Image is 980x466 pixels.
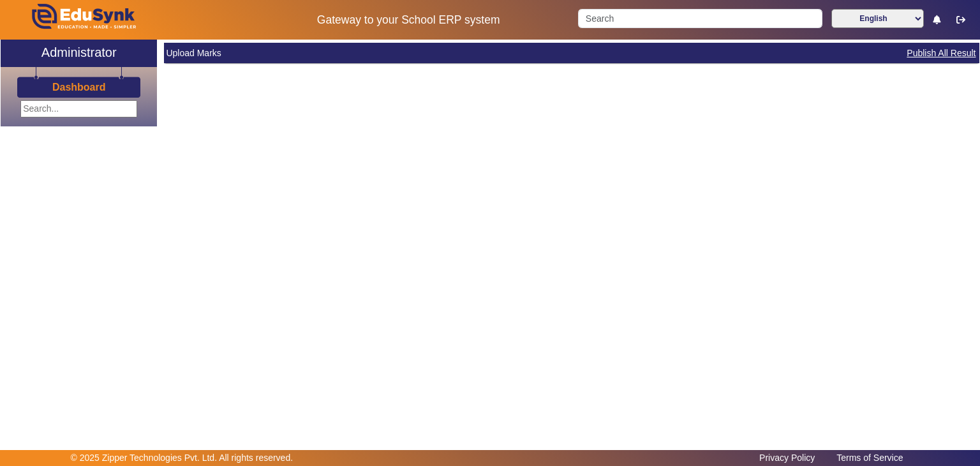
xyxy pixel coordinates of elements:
[578,9,822,28] input: Search
[41,45,117,60] h2: Administrator
[1,40,157,67] a: Administrator
[20,100,137,117] input: Search...
[252,13,565,27] h5: Gateway to your School ERP system
[71,451,293,465] p: © 2025 Zipper Technologies Pvt. Ltd. All rights reserved.
[830,449,909,466] a: Terms of Service
[164,43,979,63] mat-card-header: Upload Marks
[905,45,977,61] button: Publish All Result
[52,81,106,93] h3: Dashboard
[753,449,821,466] a: Privacy Policy
[52,80,107,94] a: Dashboard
